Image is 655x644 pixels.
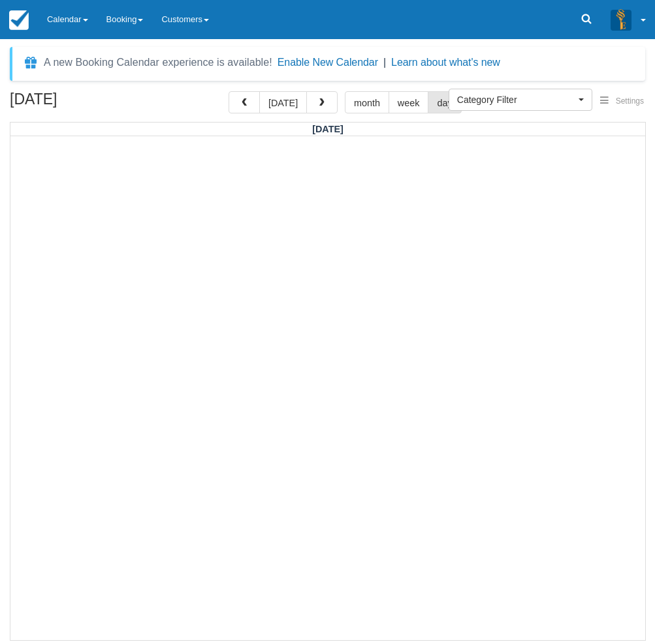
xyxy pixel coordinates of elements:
[592,92,652,111] button: Settings
[428,91,461,113] button: day
[611,9,631,30] img: A3
[278,56,378,69] button: Enable New Calendar
[389,91,429,113] button: week
[457,93,575,106] span: Category Filter
[616,96,644,106] span: Settings
[9,10,29,30] img: checkfront-main-nav-mini-logo.png
[383,57,386,68] span: |
[10,91,175,115] h2: [DATE]
[391,57,500,68] a: Learn about what's new
[345,91,389,113] button: month
[312,124,343,134] span: [DATE]
[449,89,592,111] button: Category Filter
[259,91,307,113] button: [DATE]
[44,55,272,70] div: A new Booking Calendar experience is available!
